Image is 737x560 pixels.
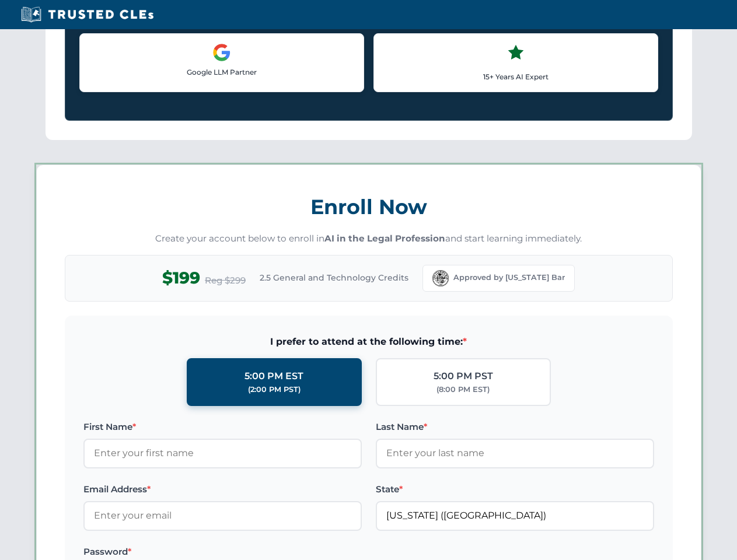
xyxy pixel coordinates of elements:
span: 2.5 General and Technology Credits [260,271,408,284]
p: Google LLM Partner [89,66,354,78]
img: Florida Bar [432,270,449,286]
div: (8:00 PM EST) [436,384,490,395]
label: Email Address [83,482,362,496]
input: Florida (FL) [376,501,654,530]
div: (2:00 PM PST) [248,384,301,395]
p: 15+ Years AI Expert [383,71,648,82]
label: State [376,482,654,496]
img: Google [212,43,231,62]
input: Enter your first name [83,439,362,468]
span: Approved by [US_STATE] Bar [453,272,565,283]
span: $199 [162,265,200,291]
div: 5:00 PM EST [244,369,303,384]
input: Enter your last name [376,439,654,468]
p: Create your account below to enroll in and start learning immediately. [65,232,673,246]
label: Password [83,545,362,559]
h3: Enroll Now [65,188,673,225]
input: Enter your email [83,501,362,530]
img: Trusted CLEs [18,6,157,23]
strong: AI in the Legal Profession [324,233,445,244]
label: Last Name [376,420,654,434]
span: I prefer to attend at the following time: [83,334,654,349]
div: 5:00 PM PST [434,369,493,384]
label: First Name [83,420,362,434]
span: Reg $299 [205,274,246,288]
